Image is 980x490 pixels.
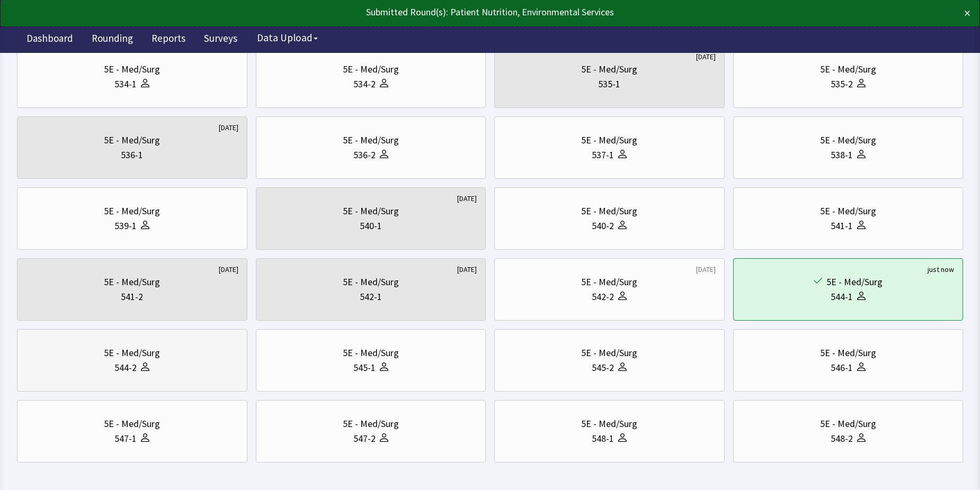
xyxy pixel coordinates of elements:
div: just now [928,264,954,275]
div: 534-2 [353,77,376,92]
div: [DATE] [219,122,238,133]
div: 5E - Med/Surg [820,204,876,219]
div: 5E - Med/Surg [104,62,160,77]
div: 547-2 [353,431,376,446]
div: 540-1 [360,219,382,233]
a: Dashboard [19,26,81,53]
div: 5E - Med/Surg [826,275,883,289]
div: 539-1 [114,219,137,233]
button: Data Upload [251,28,324,48]
div: 5E - Med/Surg [104,275,160,289]
div: 5E - Med/Surg [581,62,637,77]
div: 542-1 [360,289,382,304]
div: 5E - Med/Surg [581,133,637,148]
div: 5E - Med/Surg [343,62,399,77]
div: 5E - Med/Surg [104,133,160,148]
div: 534-1 [114,77,137,92]
div: 536-1 [121,148,143,162]
div: 5E - Med/Surg [581,204,637,219]
div: [DATE] [457,264,477,275]
button: × [964,5,970,22]
div: 544-2 [114,360,137,375]
div: 5E - Med/Surg [343,416,399,431]
div: 542-2 [592,289,614,304]
div: 5E - Med/Surg [820,62,876,77]
div: 546-1 [831,360,853,375]
div: 5E - Med/Surg [581,275,637,289]
div: 5E - Med/Surg [104,346,160,360]
a: Reports [144,26,193,53]
div: 541-2 [121,289,143,304]
div: 5E - Med/Surg [343,204,399,219]
div: 538-1 [831,148,853,162]
div: 536-2 [353,148,376,162]
div: 548-1 [592,431,614,446]
div: 5E - Med/Surg [343,346,399,360]
a: Surveys [196,26,245,53]
div: 5E - Med/Surg [104,204,160,219]
div: [DATE] [219,264,238,275]
div: 541-1 [831,219,853,233]
div: Submitted Round(s): Patient Nutrition, Environmental Services [10,5,875,20]
a: Rounding [84,26,141,53]
div: 535-2 [831,77,853,92]
div: 5E - Med/Surg [581,346,637,360]
div: 5E - Med/Surg [343,275,399,289]
div: 545-2 [592,360,614,375]
div: 535-1 [598,77,620,92]
div: 548-2 [831,431,853,446]
div: [DATE] [696,51,716,62]
div: 545-1 [353,360,376,375]
div: 5E - Med/Surg [104,416,160,431]
div: 547-1 [114,431,137,446]
div: 540-2 [592,219,614,233]
div: 5E - Med/Surg [820,133,876,148]
div: 5E - Med/Surg [820,346,876,360]
div: 5E - Med/Surg [820,416,876,431]
div: 537-1 [592,148,614,162]
div: [DATE] [696,264,716,275]
div: 544-1 [831,289,853,304]
div: 5E - Med/Surg [343,133,399,148]
div: [DATE] [457,193,477,204]
div: 5E - Med/Surg [581,416,637,431]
